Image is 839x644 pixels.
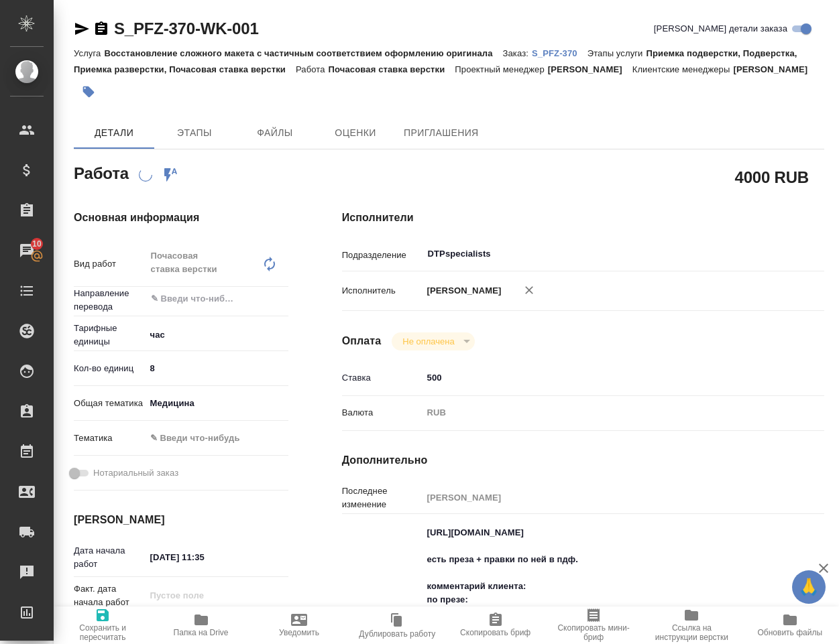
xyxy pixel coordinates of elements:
[588,48,647,58] p: Этапы услуги
[632,64,734,74] p: Клиентские менеджеры
[82,125,146,141] span: Детали
[150,432,272,445] div: ✎ Введи что-нибудь
[162,125,227,141] span: Этапы
[342,284,423,298] p: Исполнитель
[24,237,50,251] span: 10
[250,606,348,644] button: Уведомить
[792,570,826,604] button: 🙏
[398,336,458,347] button: Не оплачена
[758,628,823,637] span: Обновить файлы
[74,77,103,107] button: Добавить тэг
[342,210,824,226] h4: Исполнители
[74,544,146,571] p: Дата начала работ
[296,64,329,74] p: Работа
[423,368,784,387] input: ✎ Введи что-нибудь
[54,606,152,644] button: Сохранить и пересчитать
[404,125,479,141] span: Приглашения
[74,512,288,528] h4: [PERSON_NAME]
[74,210,288,226] h4: Основная информация
[642,606,740,644] button: Ссылка на инструкции верстки
[741,606,839,644] button: Обновить файлы
[342,333,382,349] h4: Оплата
[342,406,423,420] p: Валюта
[460,628,530,637] span: Скопировать бриф
[359,629,435,639] span: Дублировать работу
[93,21,109,37] button: Скопировать ссылку
[74,48,104,58] p: Услуга
[74,322,146,348] p: Тарифные единицы
[3,234,50,267] a: 10
[733,64,818,74] p: [PERSON_NAME]
[514,275,544,305] button: Удалить исполнителя
[146,392,288,415] div: Медицина
[243,125,307,141] span: Файлы
[423,401,784,424] div: RUB
[174,628,229,637] span: Папка на Drive
[74,257,146,271] p: Вид работ
[797,573,820,601] span: 🙏
[654,22,787,36] span: [PERSON_NAME] детали заказа
[74,582,146,609] p: Факт. дата начала работ
[342,249,423,262] p: Подразделение
[146,324,288,346] div: час
[74,21,90,37] button: Скопировать ссылку для ЯМессенджера
[74,432,146,445] p: Тематика
[150,291,239,307] input: ✎ Введи что-нибудь
[62,623,144,642] span: Сохранить и пересчитать
[348,606,446,644] button: Дублировать работу
[323,125,388,141] span: Оценки
[74,397,146,410] p: Общая тематика
[279,628,319,637] span: Уведомить
[651,623,732,642] span: Ссылка на инструкции верстки
[329,64,455,74] p: Почасовая ставка верстки
[532,48,588,58] p: S_PFZ-370
[146,427,288,450] div: ✎ Введи что-нибудь
[146,359,288,378] input: ✎ Введи что-нибудь
[104,48,502,58] p: Восстановление сложного макета с частичным соответствием оформлению оригинала
[74,287,146,314] p: Направление перевода
[342,371,423,385] p: Ставка
[503,48,532,58] p: Заказ:
[455,64,547,74] p: Проектный менеджер
[447,606,545,644] button: Скопировать бриф
[777,253,779,255] button: Open
[74,160,129,184] h2: Работа
[114,19,259,38] a: S_PFZ-370-WK-001
[146,548,263,567] input: ✎ Введи что-нибудь
[146,586,263,605] input: Пустое поле
[93,466,178,480] span: Нотариальный заказ
[342,452,824,468] h4: Дополнительно
[392,332,474,350] div: Не оплачена
[735,166,809,188] h2: 4000 RUB
[74,362,146,375] p: Кол-во единиц
[152,606,249,644] button: Папка на Drive
[423,488,784,507] input: Пустое поле
[281,298,284,300] button: Open
[553,623,634,642] span: Скопировать мини-бриф
[545,606,642,644] button: Скопировать мини-бриф
[548,64,632,74] p: [PERSON_NAME]
[532,47,588,58] a: S_PFZ-370
[423,284,502,298] p: [PERSON_NAME]
[342,485,423,511] p: Последнее изменение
